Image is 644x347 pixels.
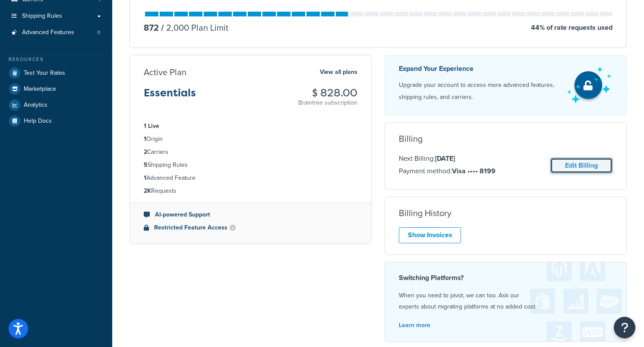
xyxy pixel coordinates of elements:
[97,29,100,36] span: 0
[24,102,47,109] span: Analytics
[22,13,62,20] span: Shipping Rules
[399,79,559,103] p: Upgrade your account to access more advanced features, shipping rules, and carriers.
[399,63,559,75] p: Expand Your Experience
[320,67,357,78] a: View all plans
[144,210,357,220] li: AI-powered Support
[399,273,612,283] h4: Switching Platforms?
[161,21,164,34] span: /
[144,186,151,195] strong: 2K
[6,8,106,24] a: Shipping Rules
[144,121,159,131] strong: 1 Live
[6,97,106,113] a: Analytics
[298,99,357,107] p: Braintree subscription
[24,70,65,77] span: Test Your Rates
[144,134,146,143] strong: 1
[144,22,159,34] p: 872
[6,113,106,129] a: Help Docs
[399,166,496,177] p: Payment method:
[24,86,56,93] span: Marketplace
[399,227,461,243] a: Show Invoices
[399,153,496,164] p: Next Billing:
[144,87,196,105] h3: Essentials
[399,208,451,218] h3: Billing History
[614,317,635,338] button: Open Resource Center
[298,87,357,99] h3: $ 828.00
[24,118,52,125] span: Help Docs
[144,223,357,232] li: Restricted Feature Access
[6,81,106,97] a: Marketplace
[144,160,357,170] li: Shipping Rules
[435,153,455,163] strong: [DATE]
[6,25,106,41] a: Advanced Features 0
[22,29,74,36] span: Advanced Features
[452,166,496,176] strong: Visa •••• 8199
[144,134,357,144] li: Origin
[399,321,430,330] a: Learn more
[6,56,106,63] div: Resources
[399,290,612,312] p: When you need to pivot, we can too. Ask our experts about migrating platforms at no added cost.
[399,134,423,143] h3: Billing
[144,160,148,169] strong: 5
[385,55,627,115] a: Expand Your Experience Upgrade your account to access more advanced features, shipping rules, and...
[144,173,357,183] li: Advanced Feature
[144,147,147,156] strong: 2
[144,186,357,196] li: Requests
[6,25,106,41] li: Advanced Features
[159,22,228,34] p: 2,000 Plan Limit
[6,65,106,81] a: Test Your Rates
[144,173,146,182] strong: 1
[550,158,612,174] a: Edit Billing
[531,22,612,34] p: 44 % of rate requests used
[144,147,357,157] li: Carriers
[144,67,186,77] h3: Active Plan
